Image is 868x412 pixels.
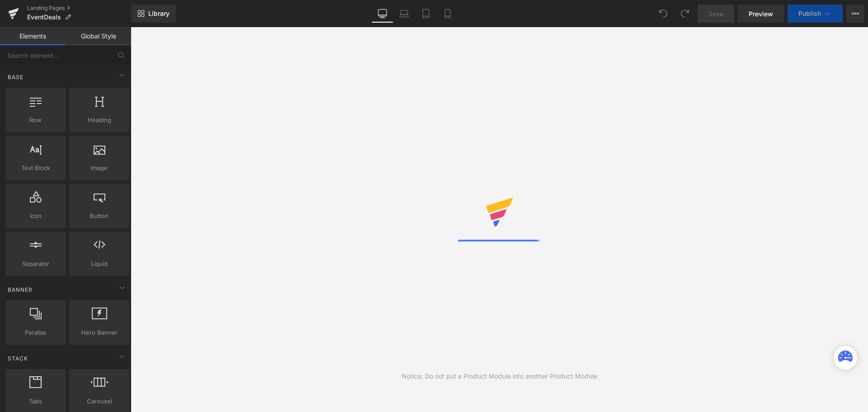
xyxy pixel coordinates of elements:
button: More [846,5,864,23]
button: Publish [788,5,843,23]
a: New Library [131,5,176,23]
a: Laptop [393,5,415,23]
span: Icon [8,211,63,221]
span: Stack [7,354,29,363]
span: Liquid [72,259,127,269]
span: Carousel [72,397,127,406]
span: EventDeals [27,14,61,21]
span: Row [8,115,63,125]
span: Heading [72,115,127,125]
span: Banner [7,285,33,294]
span: Tabs [8,397,63,406]
span: Separator [8,259,63,269]
a: Desktop [372,5,393,23]
span: Base [7,73,24,81]
span: Text Block [8,163,63,173]
button: Redo [676,5,694,23]
span: Save [708,9,723,19]
a: Mobile [437,5,458,23]
a: Global Style [66,27,131,45]
span: Button [72,211,127,221]
button: Undo [654,5,672,23]
span: Image [72,163,127,173]
a: Landing Pages [27,5,131,12]
span: Hero Banner [72,328,127,337]
a: Tablet [415,5,437,23]
div: Notice: Do not put a Product Module into another Product Module [402,371,597,381]
a: Preview [738,5,784,23]
span: Publish [798,10,821,17]
span: Preview [749,9,773,19]
span: Library [148,9,170,18]
span: Parallax [8,328,63,337]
